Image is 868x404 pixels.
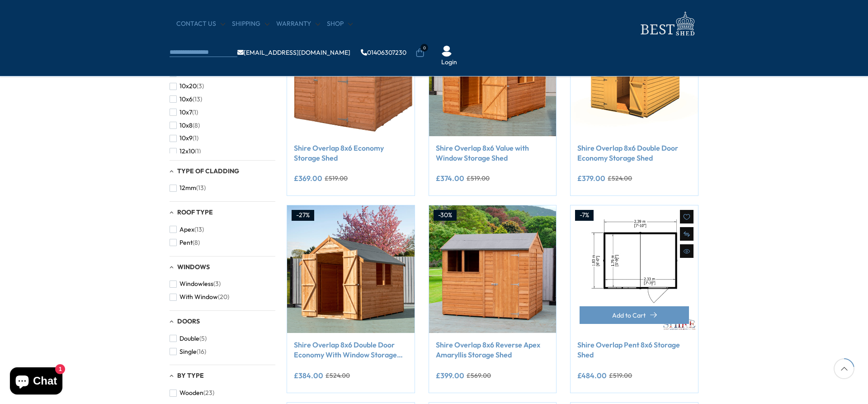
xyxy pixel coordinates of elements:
a: Shire Overlap 8x6 Double Door Economy Storage Shed [577,143,691,163]
span: (3) [213,280,221,288]
span: Doors [177,317,200,325]
button: Single [170,345,206,358]
ins: £484.00 [577,372,607,379]
span: 10x7 [179,109,192,116]
a: Warranty [276,19,320,29]
span: By Type [177,371,204,380]
button: 10x8 [170,119,200,132]
span: 10x8 [179,122,193,129]
span: 10x6 [179,95,193,103]
a: Login [441,58,457,67]
ins: £399.00 [436,372,464,379]
img: Shire Overlap Pent 8x6 Storage Shed - Best Shed [571,205,698,333]
span: (3) [197,82,204,90]
button: 12mm [170,181,206,195]
span: Apex [179,226,194,233]
button: 10x7 [170,106,198,119]
a: Shire Overlap 8x6 Reverse Apex Amaryllis Storage Shed [436,340,550,360]
button: Wooden [170,386,214,399]
button: Double [170,332,207,345]
ins: £379.00 [577,175,605,182]
span: (16) [197,348,206,356]
span: (13) [196,184,206,192]
span: Roof Type [177,208,213,216]
div: -7% [575,210,594,221]
button: Windowless [170,277,221,290]
a: Shire Overlap 8x6 Value with Window Storage Shed [436,143,550,163]
span: With Window [179,293,218,301]
span: (5) [199,335,207,342]
del: £524.00 [325,372,350,379]
span: Double [179,335,199,342]
span: (1) [192,109,198,116]
inbox-online-store-chat: Shopify online store chat [7,367,65,397]
a: [EMAIL_ADDRESS][DOMAIN_NAME] [237,49,350,56]
a: Shire Overlap Pent 8x6 Storage Shed [577,340,691,360]
div: -30% [434,210,457,221]
button: 10x6 [170,93,202,106]
a: Shire Overlap 8x6 Double Door Economy With Window Storage Shed [294,340,408,360]
span: Windowless [179,280,213,288]
span: 12mm [179,184,196,192]
span: Type of Cladding [177,167,239,175]
button: Pent [170,236,200,249]
span: Add to Cart [612,312,646,318]
span: 10x20 [179,82,197,90]
span: (20) [218,293,229,301]
a: Shire Overlap 8x6 Economy Storage Shed [294,143,408,163]
span: (8) [193,239,200,247]
del: £519.00 [467,175,490,181]
a: 01406307230 [361,49,406,56]
span: (1) [195,147,201,155]
button: 10x20 [170,80,204,93]
span: 0 [420,44,428,52]
span: Windows [177,263,210,271]
span: Pent [179,239,193,247]
del: £524.00 [608,175,632,181]
span: 12x10 [179,147,195,155]
div: -27% [292,210,314,221]
span: Wooden [179,389,203,397]
img: Shire Overlap 8x6 Double Door Economy With Window Storage Shed - Best Shed [287,205,415,333]
ins: £374.00 [436,175,464,182]
del: £519.00 [325,175,348,181]
a: Shop [327,19,353,29]
del: £519.00 [609,372,632,379]
a: 0 [415,48,425,57]
span: 10x9 [179,134,193,142]
ins: £369.00 [294,175,322,182]
span: (1) [193,134,198,142]
button: 10x9 [170,132,198,145]
a: CONTACT US [176,19,225,29]
img: Shire Overlap 8x6 Reverse Apex Amaryllis Storage Shed - Best Shed [429,205,557,333]
span: (23) [203,389,214,397]
span: (8) [193,122,200,129]
del: £569.00 [467,372,491,379]
ins: £384.00 [294,372,323,379]
button: Apex [170,223,204,236]
span: (13) [194,226,204,233]
img: logo [635,9,698,38]
span: Single [179,348,197,356]
span: (13) [193,95,202,103]
button: Add to Cart [580,306,689,324]
button: 12x10 [170,145,201,158]
a: Shipping [232,19,269,29]
img: User Icon [441,46,452,57]
button: With Window [170,290,229,304]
